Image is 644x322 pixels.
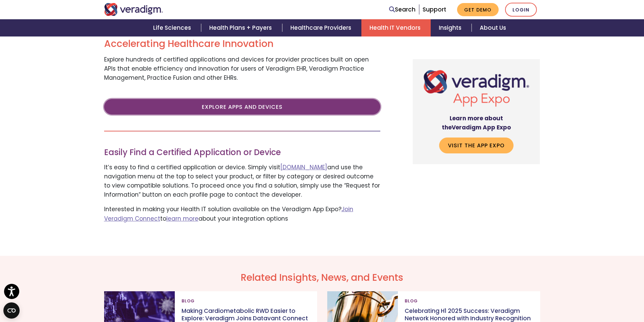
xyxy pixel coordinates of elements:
a: Visit the App Expo [439,138,514,153]
span: Blog [182,295,195,306]
h2: Accelerating Healthcare Innovation [104,38,380,50]
a: Login [505,3,537,17]
p: Explore hundreds of certified applications and devices for provider practices built on open APIs ... [104,55,380,83]
a: Support [423,5,446,14]
a: Life Sciences [145,19,201,36]
img: Veradigm App Expo [418,65,535,108]
p: Making Cardiometabolic RWD Easier to Explore: Veradigm Joins Datavant Connect [182,307,310,322]
p: Interested in making your Health IT solution available on the Veradigm App Expo? to about your in... [104,205,380,223]
a: [DOMAIN_NAME] [280,163,327,171]
span: Blog [405,295,418,306]
a: Search [389,5,415,14]
a: About Us [472,19,514,36]
a: Join Veradigm Connect [104,205,353,222]
span: Veradigm App Expo [452,123,511,131]
p: Celebrating H1 2025 Success: Veradigm Network Honored with Industry Recognition [405,307,533,322]
a: Health IT Vendors [361,19,431,36]
img: Veradigm logo [104,3,163,16]
h3: Easily Find a Certified Application or Device [104,148,380,157]
button: Open CMP widget [3,302,20,319]
strong: Learn more about the [442,114,511,131]
h2: Related Insights, News, and Events [104,272,540,283]
a: learn more [166,215,198,223]
a: Healthcare Providers [282,19,361,36]
a: Get Demo [457,3,499,16]
a: Explore Apps and Devices [104,99,380,115]
a: Health Plans + Payers [201,19,282,36]
a: Insights [431,19,472,36]
p: It’s easy to find a certified application or device. Simply visit and use the navigation menu at ... [104,163,380,200]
